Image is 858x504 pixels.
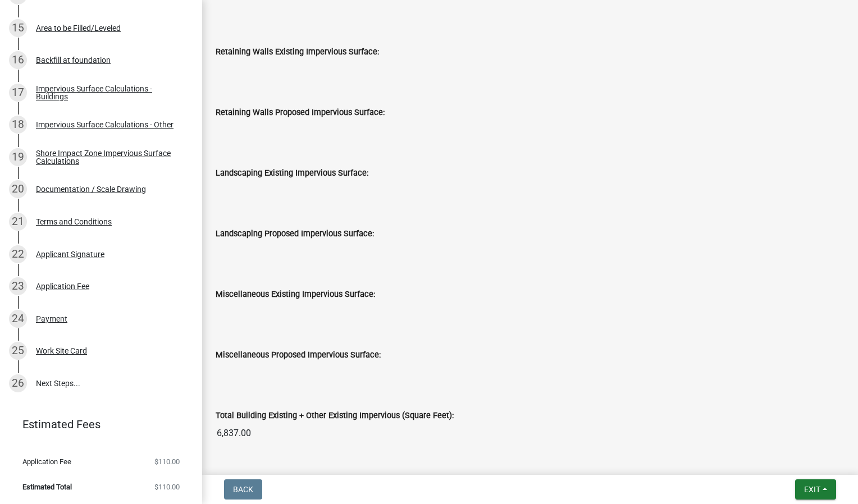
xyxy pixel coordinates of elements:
div: 25 [9,342,27,360]
div: 24 [9,310,27,328]
span: Application Fee [22,458,71,465]
label: Landscaping Proposed Impervious Surface: [216,230,374,238]
span: $110.00 [154,458,180,465]
div: Terms and Conditions [36,218,112,226]
span: Exit [804,485,820,494]
div: 18 [9,116,27,134]
button: Back [224,479,262,500]
div: 16 [9,51,27,69]
label: Retaining Walls Proposed Impervious Surface: [216,109,385,117]
div: 19 [9,148,27,166]
span: $110.00 [154,483,180,491]
div: 21 [9,213,27,231]
div: 26 [9,374,27,392]
div: Applicant Signature [36,250,104,258]
label: Miscellaneous Proposed Impervious Surface: [216,351,381,359]
div: Impervious Surface Calculations - Buildings [36,85,184,100]
span: Back [233,485,253,494]
div: 15 [9,19,27,37]
div: 22 [9,245,27,263]
div: Application Fee [36,282,89,290]
div: Backfill at foundation [36,56,111,64]
div: 23 [9,277,27,295]
button: Exit [795,479,836,500]
div: Shore Impact Zone Impervious Surface Calculations [36,149,184,165]
div: Payment [36,315,67,323]
span: Estimated Total [22,483,72,491]
div: 20 [9,180,27,198]
div: Impervious Surface Calculations - Other [36,121,174,129]
div: Documentation / Scale Drawing [36,185,146,193]
div: Work Site Card [36,347,87,355]
a: Estimated Fees [9,413,184,436]
div: 17 [9,84,27,102]
label: Total Building Existing + Other Existing Impervious (Square Feet): [216,412,454,420]
label: Landscaping Existing Impervious Surface: [216,169,368,177]
div: Area to be Filled/Leveled [36,24,121,32]
label: Miscellaneous Existing Impervious Surface: [216,291,375,299]
label: Retaining Walls Existing Impervious Surface: [216,48,379,56]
